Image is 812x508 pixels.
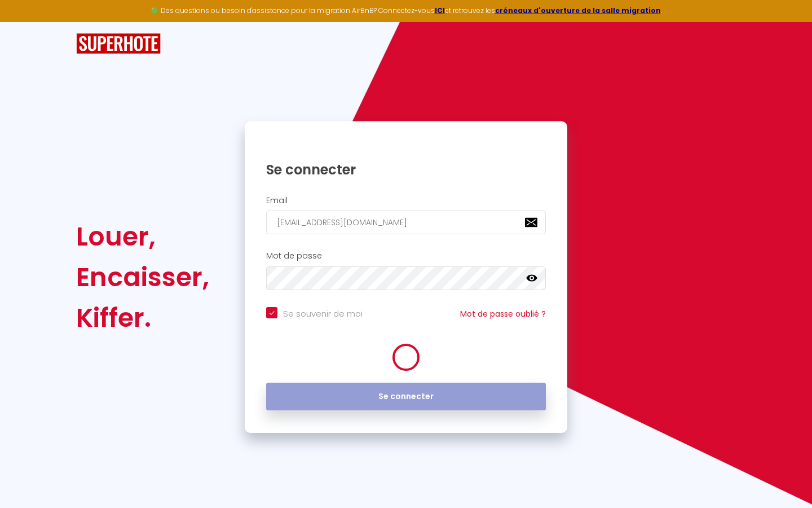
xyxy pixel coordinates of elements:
h2: Email [266,196,546,205]
button: Ouvrir le widget de chat LiveChat [9,5,43,38]
a: Mot de passe oublié ? [460,308,546,319]
img: SuperHote logo [76,33,161,54]
h1: Se connecter [266,161,546,178]
button: Se connecter [266,383,546,411]
div: Encaisser, [76,257,209,297]
input: Ton Email [266,211,546,234]
div: Louer, [76,216,209,257]
a: ICI [435,6,445,15]
a: créneaux d'ouverture de la salle migration [495,6,661,15]
div: Kiffer. [76,297,209,338]
h2: Mot de passe [266,251,546,261]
